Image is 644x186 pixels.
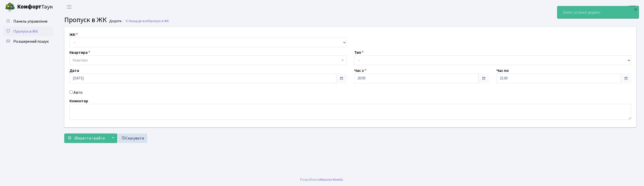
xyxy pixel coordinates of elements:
a: КПП4 [628,4,638,10]
div: Запис успішно додано. [557,6,639,18]
label: Квартира [69,50,90,56]
label: Час з [354,68,366,74]
label: ЖК [69,32,78,38]
label: Дата [69,68,79,74]
a: Назад до всіхПропуск в ЖК [125,19,169,23]
span: Квартира [73,58,88,63]
label: Коментар [69,98,88,104]
a: Massive Kinetic [320,177,343,182]
label: Час по [496,68,509,74]
small: Додати . [108,19,123,23]
a: Розширений пошук [3,36,53,46]
label: Тип [354,50,364,56]
button: Переключити навігацію [63,3,76,11]
span: Пропуск в ЖК [148,19,169,23]
button: Зберегти і вийти [64,133,108,143]
span: Зберегти і вийти [74,135,105,141]
img: logo.png [5,2,15,12]
div: × [633,7,638,12]
a: Панель управління [3,16,53,26]
a: Скасувати [118,133,147,143]
span: Таун [17,3,53,11]
a: Пропуск в ЖК [3,26,53,36]
span: Пропуск в ЖК [64,15,107,25]
span: Розширений пошук [13,39,49,44]
label: Авто [74,89,83,96]
span: Панель управління [13,19,47,24]
span: Пропуск в ЖК [13,29,38,34]
div: Розроблено . [300,177,344,182]
b: Комфорт [17,3,41,11]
